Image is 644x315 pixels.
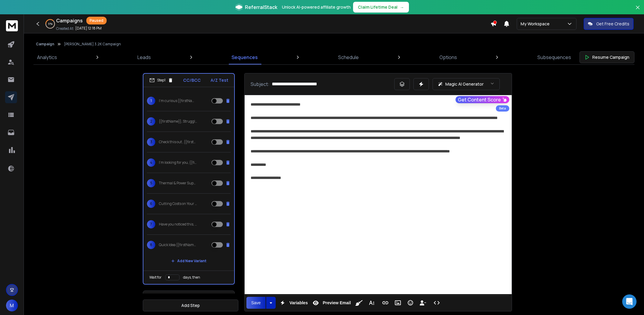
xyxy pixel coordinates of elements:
[496,105,509,112] div: Beta
[392,297,404,309] button: Insert Image (Ctrl+P)
[147,220,155,228] span: 7
[277,297,309,309] button: Variables
[183,77,201,83] p: CC/BCC
[147,117,155,126] span: 2
[634,4,642,18] button: Close banner
[380,297,391,309] button: Insert Link (Ctrl+K)
[134,50,154,64] a: Leads
[149,78,173,83] div: Step 1
[147,138,155,146] span: 3
[579,51,634,63] button: Resume Campaign
[288,300,309,305] span: Variables
[537,54,571,61] p: Subsequences
[436,50,461,64] a: Options
[147,200,155,208] span: 6
[159,222,197,227] p: Have you noticed this, {{firstName}}?
[48,22,53,26] p: 37 %
[64,42,121,47] p: [PERSON_NAME] 3.2K Campaign
[246,297,266,309] button: Save
[282,4,351,10] p: Unlock AI-powered affiliate growth
[310,297,352,309] button: Preview Email
[147,158,155,167] span: 4
[86,17,107,24] div: Paused
[584,18,634,30] button: Get Free Credits
[56,26,74,31] p: Created At:
[228,50,261,64] a: Sequences
[159,181,197,186] p: Thermal & Power Support
[353,297,365,309] button: Clean HTML
[33,50,61,64] a: Analytics
[335,50,362,64] a: Schedule
[211,77,228,83] p: A/Z Test
[456,96,509,103] button: Get Content Score
[366,297,377,309] button: More Text
[534,50,575,64] a: Subsequences
[596,21,629,27] p: Get Free Credits
[417,297,429,309] button: Insert Unsubscribe Link
[159,98,197,103] p: I'm curious {{firstName}}
[405,297,416,309] button: Emoticons
[37,54,57,61] p: Analytics
[6,299,18,311] button: M
[445,81,484,87] p: Magic AI Generator
[245,4,277,11] span: ReferralStack
[251,81,269,88] p: Subject:
[159,243,197,247] p: Quick Idea {{firstName}}
[353,2,409,13] button: Claim Lifetime Deal→
[159,119,197,124] p: {{firstName}}, Struggling with Power/Thermal Specs?
[159,160,197,165] p: I'm looking for you, {{firstName}}
[137,54,151,61] p: Leads
[183,275,200,280] p: days, then
[431,297,442,309] button: Code View
[433,78,500,90] button: Magic AI Generator
[159,201,197,206] p: Cutting Costs on Your Thermal Strategy
[147,179,155,187] span: 5
[338,54,359,61] p: Schedule
[521,21,552,27] p: My Workspace
[622,294,637,309] div: Open Intercom Messenger
[166,255,211,267] button: Add New Variant
[143,73,235,285] li: Step1CC/BCCA/Z Test1I'm curious {{firstName}}2{{firstName}}, Struggling with Power/Thermal Specs?...
[149,275,162,280] p: Wait for
[159,140,197,144] p: Check this out , {{firstName}}
[36,42,54,47] button: Campaign
[321,300,352,305] span: Preview Email
[75,26,102,31] p: [DATE] 12:18 PM
[400,4,404,10] span: →
[143,299,238,311] button: Add Step
[231,54,258,61] p: Sequences
[439,54,457,61] p: Options
[147,241,155,249] span: 8
[56,17,83,24] h1: Campaigns
[147,97,155,105] span: 1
